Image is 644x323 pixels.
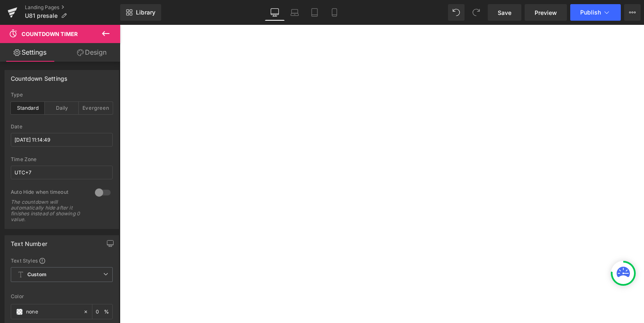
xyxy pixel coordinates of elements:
[136,9,155,16] span: Library
[285,4,305,21] a: Laptop
[580,9,601,16] span: Publish
[92,304,112,319] div: %
[498,8,511,17] span: Save
[22,31,78,37] span: Countdown Timer
[120,4,161,21] a: New Library
[11,157,113,162] div: Time Zone
[11,294,113,299] div: Color
[525,4,567,21] a: Preview
[305,4,324,21] a: Tablet
[25,12,58,19] span: U81 presale
[324,4,344,21] a: Mobile
[11,199,85,222] div: The countdown will automatically hide after it finishes instead of showing 0 value.
[11,124,113,130] div: Date
[25,4,120,11] a: Landing Pages
[448,4,465,21] button: Undo
[11,92,113,98] div: Type
[62,43,122,62] a: Design
[11,257,113,264] div: Text Styles
[79,102,113,114] div: Evergreen
[11,189,87,198] div: Auto Hide when timeout
[265,4,285,21] a: Desktop
[45,102,79,114] div: Daily
[468,4,484,21] button: Redo
[27,271,46,278] b: Custom
[26,307,79,316] input: Color
[535,8,557,17] span: Preview
[11,102,45,114] div: Standard
[624,4,641,21] button: More
[11,236,47,247] div: Text Number
[570,4,621,21] button: Publish
[11,70,67,82] div: Countdown Settings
